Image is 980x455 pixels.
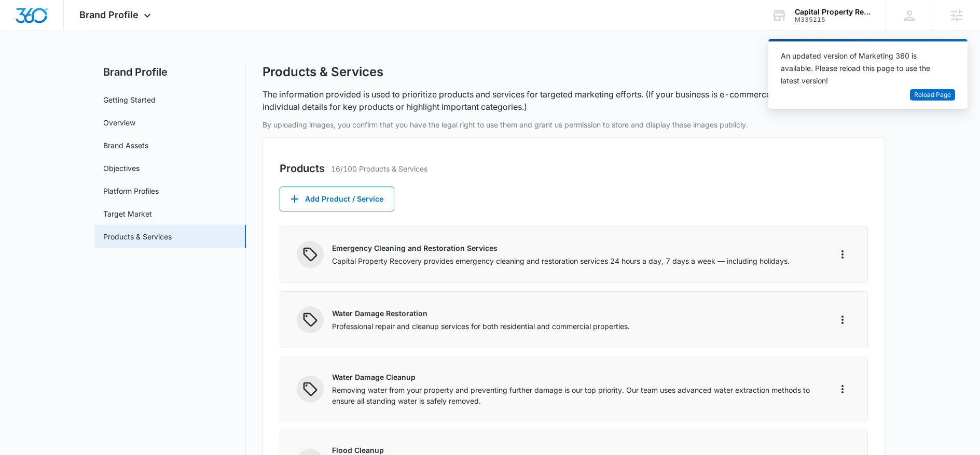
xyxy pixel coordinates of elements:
h1: Products & Services [263,64,383,80]
p: Professional repair and cleanup services for both residential and commercial properties. [332,321,818,332]
button: Add Product / Service [280,187,394,211]
a: Getting Started [103,94,156,105]
button: Reload Page [910,89,955,101]
a: Overview [103,117,135,128]
p: Emergency Cleaning and Restoration Services [332,243,818,253]
button: More [834,246,851,263]
span: Reload Page [914,90,951,100]
h2: Brand Profile [95,64,246,80]
a: Brand Assets [103,140,148,151]
p: The information provided is used to prioritize products and services for targeted marketing effor... [263,88,885,113]
span: Brand Profile [79,9,139,20]
p: By uploading images, you confirm that you have the legal right to use them and grant us permissio... [263,119,885,130]
a: Platform Profiles [103,186,159,196]
div: account name [795,8,871,16]
div: An updated version of Marketing 360 is available. Please reload this page to use the latest version! [781,50,943,87]
p: Removing water from your property and preventing further damage is our top priority. Our team use... [332,385,818,406]
a: Products & Services [103,231,172,242]
div: account id [795,16,871,23]
button: More [834,311,851,328]
a: Objectives [103,163,140,174]
a: Target Market [103,208,152,219]
p: 16/100 Products & Services [331,163,427,174]
button: More [834,381,851,397]
h2: Products [280,161,325,176]
p: Capital Property Recovery provides emergency cleaning and restoration services 24 hours a day, 7 ... [332,255,818,266]
p: Water Damage Cleanup [332,372,818,382]
p: Water Damage Restoration [332,308,818,319]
